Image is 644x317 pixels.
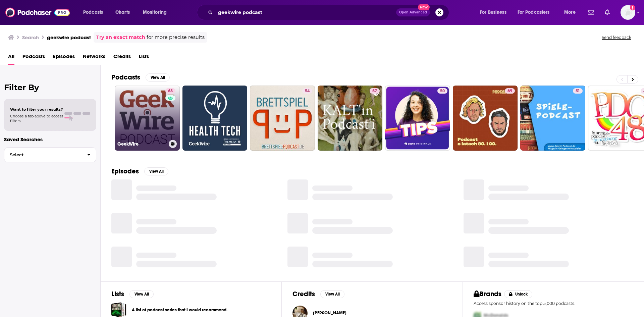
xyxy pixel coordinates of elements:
[507,88,512,95] span: 69
[418,4,430,10] span: New
[215,7,396,18] input: Search podcasts, credits, & more...
[5,6,70,19] img: Podchaser - Follow, Share and Rate Podcasts
[203,5,455,20] div: Search podcasts, credits, & more...
[113,51,131,65] a: Credits
[4,147,96,162] button: Select
[250,86,315,151] a: 54
[513,7,559,18] button: open menu
[96,34,145,41] a: Try an exact match
[292,290,315,298] h2: Credits
[474,301,633,306] p: Access sponsor history on the top 5,000 podcasts.
[115,8,130,17] span: Charts
[83,51,105,65] a: Networks
[4,136,96,143] p: Saved Searches
[165,88,175,94] a: 63
[621,5,635,20] img: User Profile
[437,88,447,94] a: 50
[111,167,168,175] a: EpisodesView All
[475,7,515,18] button: open menu
[440,88,445,95] span: 50
[4,153,82,157] span: Select
[630,5,635,10] svg: Add a profile image
[147,34,205,41] span: for more precise results
[505,88,515,94] a: 69
[585,7,597,18] a: Show notifications dropdown
[370,88,380,94] a: 57
[559,7,584,18] button: open menu
[372,88,377,95] span: 57
[146,73,170,82] button: View All
[302,88,312,94] a: 54
[111,73,170,82] a: PodcastsView All
[53,51,75,65] a: Episodes
[399,11,427,14] span: Open Advanced
[22,51,45,65] a: Podcasts
[602,7,612,18] a: Show notifications dropdown
[621,5,635,20] button: Show profile menu
[305,88,310,95] span: 54
[313,310,346,316] span: [PERSON_NAME]
[117,141,166,147] h3: GeekWire
[111,290,124,298] h2: Lists
[318,86,383,151] a: 57
[4,83,96,92] h2: Filter By
[292,290,344,298] a: CreditsView All
[132,306,227,314] a: A list of podcast series that I would recommend.
[78,7,112,18] button: open menu
[453,86,518,151] a: 69
[10,107,63,112] span: Want to filter your results?
[144,167,168,175] button: View All
[168,88,173,95] span: 63
[22,34,39,41] h3: Search
[111,290,154,298] a: ListsView All
[621,5,635,20] span: Logged in as nbaderrubenstein
[139,51,149,65] a: Lists
[143,8,167,17] span: Monitoring
[573,88,583,94] a: 51
[111,167,139,175] h2: Episodes
[115,86,180,151] a: 63GeekWire
[313,310,346,316] a: Timothy Ellis
[564,8,576,17] span: More
[111,73,140,82] h2: Podcasts
[518,8,550,17] span: For Podcasters
[8,51,14,65] a: All
[83,8,103,17] span: Podcasts
[138,7,175,18] button: open menu
[47,34,91,41] h3: geekwire podcast
[576,88,580,95] span: 51
[385,86,450,151] a: 50
[480,8,506,17] span: For Business
[396,8,430,16] button: Open AdvancedNew
[504,290,533,298] button: Unlock
[10,114,63,123] span: Choose a tab above to access filters.
[474,290,501,298] h2: Brands
[111,7,134,18] a: Charts
[320,290,344,298] button: View All
[600,35,633,40] button: Send feedback
[129,290,154,298] button: View All
[520,86,585,151] a: 51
